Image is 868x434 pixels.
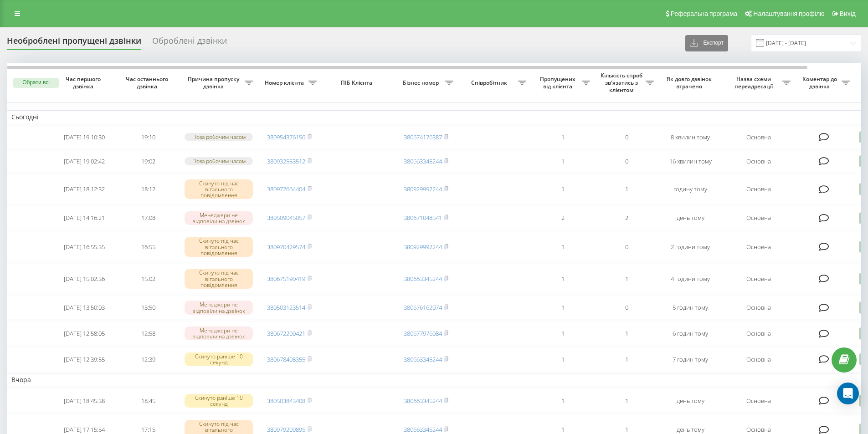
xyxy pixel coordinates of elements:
td: Основна [722,232,795,262]
td: Основна [722,264,795,294]
td: 1 [595,322,658,346]
span: Як довго дзвінок втрачено [666,76,715,90]
td: 19:02 [116,150,180,173]
span: Кількість спроб зв'язатись з клієнтом [599,72,646,93]
a: 380663345244 [404,275,442,283]
span: Співробітник [462,79,518,87]
td: 2 [595,206,658,230]
td: 1 [595,347,658,372]
td: 2 [531,206,595,230]
td: Основна [722,126,795,148]
td: 13:50 [116,296,180,320]
td: [DATE] 19:10:30 [52,126,116,148]
a: 380503843408 [267,397,305,405]
a: 380672200421 [267,329,305,337]
td: Основна [722,174,795,204]
a: 380671048541 [404,214,442,222]
td: 0 [595,232,658,262]
td: 0 [595,296,658,320]
td: 0 [595,150,658,173]
div: Поза робочим часом [185,157,253,165]
td: 7 годин тому [658,347,722,372]
td: 19:10 [116,126,180,148]
a: 380676162074 [404,303,442,311]
td: [DATE] 19:02:42 [52,150,116,173]
td: 1 [531,264,595,294]
span: Номер клієнта [262,79,308,87]
td: Основна [722,206,795,230]
td: Основна [722,150,795,173]
td: 4 години тому [658,264,722,294]
td: 1 [531,232,595,262]
td: 5 годин тому [658,296,722,320]
a: 380663345244 [404,355,442,363]
span: Бізнес номер [399,79,445,87]
td: Основна [722,347,795,372]
div: Оброблені дзвінки [152,36,227,50]
div: Скинуто раніше 10 секунд [185,352,253,366]
td: [DATE] 12:58:05 [52,322,116,346]
td: [DATE] 13:50:03 [52,296,116,320]
td: 1 [531,174,595,204]
td: 1 [531,347,595,372]
span: Вихід [840,10,856,17]
div: Поза робочим часом [185,133,253,141]
a: 380509045057 [267,214,305,222]
td: Основна [722,389,795,413]
span: Час першого дзвінка [60,76,109,90]
td: 1 [531,389,595,413]
a: 380675190419 [267,275,305,283]
span: Назва схеми переадресації [727,76,782,90]
a: 380678408355 [267,355,305,363]
div: Менеджери не відповіли на дзвінок [185,327,253,340]
div: Скинуто під час вітального повідомлення [185,237,253,257]
a: 380972664404 [267,185,305,193]
a: 380979209895 [267,425,305,434]
span: Час останнього дзвінка [123,76,173,90]
td: 17:08 [116,206,180,230]
td: 18:12 [116,174,180,204]
td: 12:39 [116,347,180,372]
a: 380954376156 [267,133,305,141]
a: 380674176387 [404,133,442,141]
a: 380970429574 [267,243,305,251]
td: Основна [722,322,795,346]
a: 380929992244 [404,185,442,193]
td: годину тому [658,174,722,204]
td: 1 [595,174,658,204]
td: 1 [531,296,595,320]
div: Open Intercom Messenger [837,383,859,404]
span: Налаштування профілю [753,10,824,17]
td: 6 годин тому [658,322,722,346]
td: [DATE] 16:55:35 [52,232,116,262]
div: Менеджери не відповіли на дзвінок [185,301,253,314]
span: ПІБ Клієнта [329,79,386,87]
button: Обрати всі [13,78,59,88]
td: Основна [722,296,795,320]
td: 18:45 [116,389,180,413]
div: Скинуто під час вітального повідомлення [185,269,253,289]
td: 1 [595,264,658,294]
td: 1 [531,322,595,346]
td: [DATE] 18:45:38 [52,389,116,413]
td: [DATE] 18:12:32 [52,174,116,204]
td: 8 хвилин тому [658,126,722,148]
div: Менеджери не відповіли на дзвінок [185,211,253,225]
td: [DATE] 12:39:55 [52,347,116,372]
span: Пропущених від клієнта [535,76,582,90]
a: 380663345244 [404,397,442,405]
div: Скинуто під час вітального повідомлення [185,179,253,199]
a: 380663345244 [404,157,442,165]
td: день тому [658,389,722,413]
span: Причина пропуску дзвінка [185,76,245,90]
td: 12:58 [116,322,180,346]
div: Необроблені пропущені дзвінки [7,36,141,50]
a: 380677976084 [404,329,442,337]
span: Реферальна програма [671,10,738,17]
td: 2 години тому [658,232,722,262]
div: Скинуто раніше 10 секунд [185,394,253,408]
a: 380932553512 [267,157,305,165]
a: 380663345244 [404,425,442,434]
td: 1 [595,389,658,413]
td: 16:55 [116,232,180,262]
